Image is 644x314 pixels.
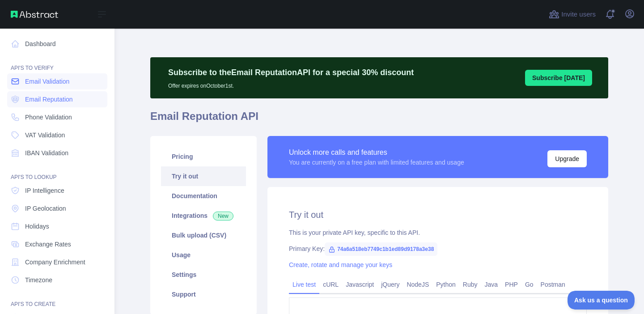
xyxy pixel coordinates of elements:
span: Timezone [25,276,52,284]
h2: Try it out [289,208,587,221]
iframe: Toggle Customer Support [568,291,635,310]
a: Timezone [7,272,107,288]
span: New [213,212,233,221]
img: Abstract API [11,11,58,18]
a: Javascript [342,277,377,292]
a: Support [161,284,246,304]
a: Email Validation [7,73,107,89]
a: Ruby [459,277,481,292]
button: Subscribe [DATE] [525,70,592,86]
a: Holidays [7,218,107,234]
span: 74a6a518eb7749c1b1ed89d9178a3e38 [325,242,437,256]
div: API'S TO CREATE [7,290,107,308]
p: Subscribe to the Email Reputation API for a special 30 % discount [168,66,414,79]
a: Integrations New [161,206,246,225]
span: Exchange Rates [25,240,71,249]
a: PHP [501,277,521,292]
div: API'S TO LOOKUP [7,163,107,181]
a: Live test [289,277,319,292]
a: Company Enrichment [7,254,107,270]
div: This is your private API key, specific to this API. [289,228,587,237]
button: Upgrade [547,150,587,167]
div: API'S TO VERIFY [7,54,107,72]
span: Invite users [561,9,596,20]
a: Settings [161,265,246,284]
span: Company Enrichment [25,258,85,267]
a: IP Intelligence [7,182,107,199]
a: cURL [319,277,342,292]
a: Postman [537,277,569,292]
h1: Email Reputation API [150,109,608,131]
a: VAT Validation [7,127,107,143]
a: Create, rotate and manage your keys [289,261,392,268]
a: jQuery [377,277,403,292]
a: Documentation [161,186,246,206]
p: Offer expires on October 1st. [168,79,414,89]
a: Usage [161,245,246,265]
a: NodeJS [403,277,432,292]
a: Exchange Rates [7,236,107,252]
div: You are currently on a free plan with limited features and usage [289,158,464,167]
span: VAT Validation [25,131,65,140]
span: Phone Validation [25,113,72,122]
span: Email Validation [25,77,69,86]
span: IBAN Validation [25,149,68,157]
div: Unlock more calls and features [289,147,464,158]
span: IP Intelligence [25,186,64,195]
a: Try it out [161,166,246,186]
a: Java [481,277,502,292]
span: Email Reputation [25,95,73,104]
a: Python [432,277,459,292]
span: IP Geolocation [25,204,66,213]
a: Pricing [161,147,246,166]
a: Go [521,277,537,292]
a: Email Reputation [7,91,107,107]
a: IBAN Validation [7,145,107,161]
a: Dashboard [7,36,107,52]
a: Bulk upload (CSV) [161,225,246,245]
a: IP Geolocation [7,200,107,216]
div: Primary Key: [289,244,587,253]
a: Phone Validation [7,109,107,125]
button: Invite users [547,7,597,21]
span: Holidays [25,222,49,231]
